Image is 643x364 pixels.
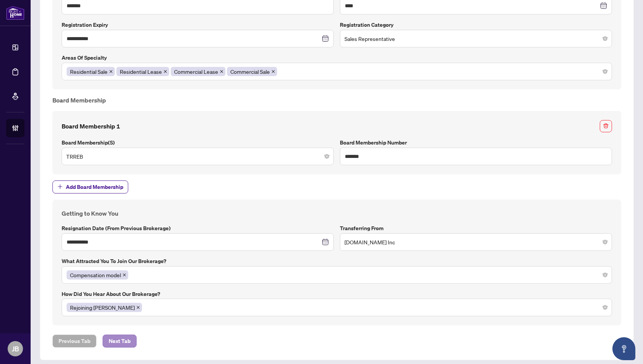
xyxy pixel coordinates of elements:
[62,257,612,265] label: What attracted you to join our brokerage?
[109,335,131,347] span: Next Tab
[70,67,108,76] span: Residential Sale
[62,21,334,29] label: Registration Expiry
[227,67,277,76] span: Commercial Sale
[340,224,612,232] label: Transferring From
[62,290,612,298] label: How did you hear about our brokerage?
[603,69,607,74] span: close-circle
[57,184,63,189] span: plus
[103,335,137,348] button: Next Tab
[603,240,607,244] span: close-circle
[67,67,115,76] span: Residential Sale
[12,343,19,354] span: JB
[62,122,120,131] h4: Board Membership 1
[340,21,612,29] label: Registration Category
[220,70,224,73] span: close
[62,224,334,232] label: Resignation Date (from previous brokerage)
[340,138,612,147] label: Board Membership Number
[67,270,128,279] span: Compensation model
[52,180,128,193] button: Add Board Membership
[603,36,607,41] span: close-circle
[163,70,167,73] span: close
[116,67,169,76] span: Residential Lease
[52,96,621,105] h4: Board Membership
[122,273,126,277] span: close
[344,235,607,249] span: Property.ca Inc
[271,70,275,73] span: close
[603,305,607,310] span: close-circle
[344,31,607,46] span: Sales Representative
[603,273,607,277] span: close-circle
[52,335,96,348] button: Previous Tab
[66,181,123,193] span: Add Board Membership
[325,154,329,159] span: close-circle
[66,149,329,164] span: TRREB
[70,271,121,279] span: Compensation model
[67,303,142,312] span: Rejoining RAHR
[136,305,140,309] span: close
[171,67,225,76] span: Commercial Lease
[62,138,334,147] label: Board Membership(s)
[62,209,612,218] h4: Getting to Know You
[70,303,135,312] span: Rejoining [PERSON_NAME]
[612,337,635,360] button: Open asap
[230,67,270,76] span: Commercial Sale
[62,54,612,62] label: Areas of Specialty
[174,67,218,76] span: Commercial Lease
[109,70,113,73] span: close
[120,67,162,76] span: Residential Lease
[6,6,24,20] img: logo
